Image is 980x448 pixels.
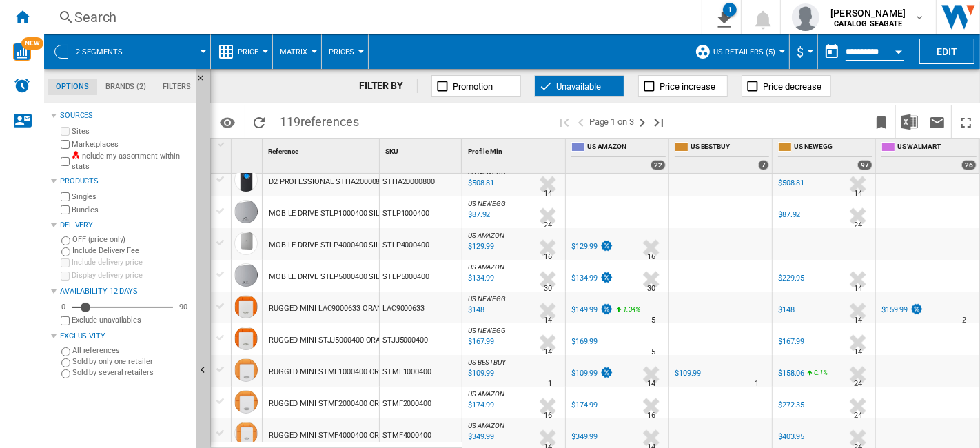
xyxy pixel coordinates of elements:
[622,303,630,320] i: %
[431,75,521,97] button: Promotion
[742,75,831,97] button: Price decrease
[544,250,552,264] div: Delivery Time : 16 days
[901,114,918,130] img: excel-24x24.png
[544,187,552,201] div: Delivery Time : 14 days
[380,292,462,323] div: LAC9000633
[879,139,979,173] div: US WALMART 26 offers sold by US WALMART
[72,139,191,150] label: Marketplaces
[797,45,804,59] span: $
[571,337,598,346] div: $169.99
[280,34,314,69] button: Matrix
[465,139,565,160] div: Sort None
[468,295,506,303] span: US NEWEGG
[359,79,418,93] div: FILTER BY
[21,37,43,50] span: NEW
[72,356,191,367] label: Sold by only one retailer
[265,139,379,160] div: Sort None
[673,367,701,380] div: $109.99
[647,250,655,264] div: Delivery Time : 16 days
[453,81,493,92] span: Promotion
[72,257,191,267] label: Include delivery price
[468,422,504,429] span: US AMAZON
[60,110,191,121] div: Sources
[72,234,191,245] label: OFF (price only)
[72,367,191,378] label: Sold by several retailers
[897,142,977,154] span: US WALMART
[61,347,70,356] input: All references
[634,105,651,138] button: Next page
[51,34,203,69] div: 2 segments
[775,139,875,173] div: US NEWEGG 97 offers sold by US NEWEGG
[544,282,552,296] div: Delivery Time : 30 days
[466,208,490,222] div: Last updated : Monday, 25 August 2025 22:46
[854,345,862,359] div: Delivery Time : 14 days
[466,398,494,412] div: Last updated : Monday, 25 August 2025 16:06
[72,301,173,314] md-slider: Availability
[647,377,655,391] div: Delivery Time : 14 days
[329,34,361,69] button: Prices
[813,367,821,383] i: %
[61,140,70,149] input: Marketplaces
[854,409,862,422] div: Delivery Time : 24 days
[544,218,552,232] div: Delivery Time : 24 days
[571,274,598,283] div: $134.99
[695,34,782,69] div: US retailers (5)
[76,34,136,69] button: 2 segments
[269,356,415,388] div: RUGGED MINI STMF1000400 ORANGE 1TB
[548,377,552,391] div: Delivery Time : 1 day
[776,303,795,317] div: $148
[857,160,872,170] div: 97 offers sold by US NEWEGG
[571,432,598,441] div: $349.99
[466,240,494,254] div: Last updated : Monday, 25 August 2025 16:07
[380,165,462,196] div: STHA20000800
[74,8,666,27] div: Search
[176,302,191,312] div: 90
[778,337,804,346] div: $167.99
[468,200,506,207] span: US NEWEGG
[468,263,504,271] span: US AMAZON
[573,105,589,138] button: >Previous page
[556,81,601,92] span: Unavailable
[265,139,379,160] div: Reference Sort None
[72,345,191,356] label: All references
[468,147,502,155] span: Profile Min
[468,327,506,334] span: US NEWEGG
[269,293,408,325] div: RUGGED MINI LAC9000633 ORANGE 4TB
[778,210,800,219] div: $87.92
[58,302,69,312] div: 0
[72,192,191,202] label: Singles
[238,34,265,69] button: Price
[544,314,552,327] div: Delivery Time : 14 days
[571,242,598,251] div: $129.99
[466,303,484,317] div: Last updated : Monday, 25 August 2025 22:15
[61,192,70,201] input: Singles
[269,166,433,198] div: D2 PROFESSIONAL STHA20000800 BLACK 20TB
[61,272,70,281] input: Display delivery price
[72,126,191,136] label: Sites
[961,160,977,170] div: 26 offers sold by US WALMART
[269,325,411,356] div: RUGGED MINI STJJ5000400 ORANGE 5TB
[778,179,804,187] div: $508.81
[600,240,613,252] img: promotionV3.png
[797,34,810,69] div: $
[589,105,634,138] span: Page 1 on 3
[713,48,775,57] span: US retailers (5)
[675,369,701,378] div: $109.99
[778,305,795,314] div: $148
[60,220,191,231] div: Delivery
[269,388,415,420] div: RUGGED MINI STMF2000400 ORANGE 2TB
[571,400,598,409] div: $174.99
[952,105,980,138] button: Maximize
[672,139,772,173] div: US BESTBUY 7 offers sold by US BESTBUY
[776,335,804,349] div: $167.99
[466,367,494,380] div: Last updated : Tuesday, 26 August 2025 05:55
[60,176,191,187] div: Products
[818,38,846,65] button: md-calendar
[468,390,504,398] span: US AMAZON
[61,236,70,245] input: OFF (price only)
[569,367,613,380] div: $109.99
[638,75,728,97] button: Price increase
[896,105,923,138] button: Download in Excel
[854,314,862,327] div: Delivery Time : 14 days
